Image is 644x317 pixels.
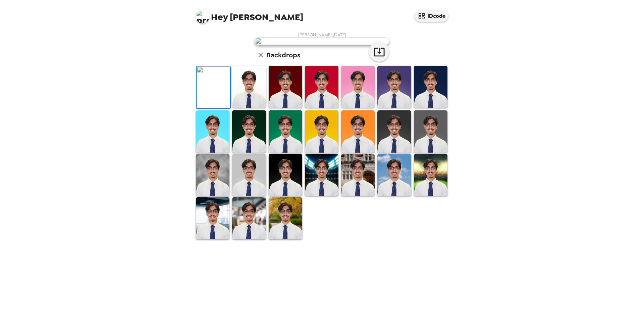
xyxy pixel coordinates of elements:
span: Hey [211,11,228,23]
button: IDcode [415,10,448,22]
h6: Backdrops [266,50,300,60]
span: [PERSON_NAME] , [DATE] [298,32,346,38]
img: Original [197,66,230,108]
span: [PERSON_NAME] [196,7,303,22]
img: profile pic [196,10,209,23]
img: user [255,38,389,45]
